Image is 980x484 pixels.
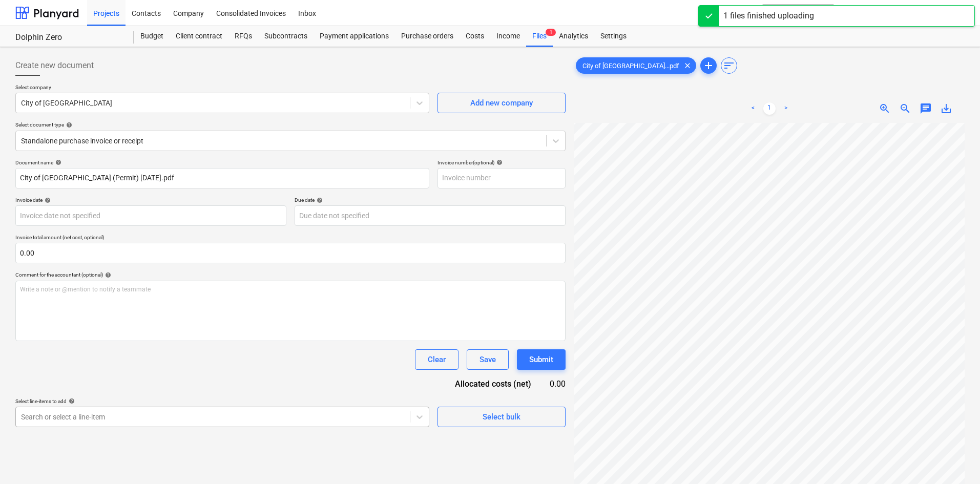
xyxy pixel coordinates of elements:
p: Invoice total amount (net cost, optional) [15,234,566,243]
button: Clear [415,349,458,370]
p: Select company [15,84,429,93]
input: Due date not specified [295,205,566,226]
a: Settings [594,26,633,47]
div: Select bulk [483,410,520,424]
div: Allocated costs (net) [432,378,548,390]
span: add [702,59,715,72]
div: Files [526,26,553,47]
span: 1 [546,29,556,36]
span: help [43,197,51,203]
div: Invoice date [15,197,286,203]
a: Income [490,26,526,47]
a: Budget [134,26,170,47]
a: Client contract [170,26,228,47]
button: Add new company [437,93,566,113]
span: help [494,159,503,165]
div: Invoice number (optional) [437,159,566,166]
div: Select document type [15,121,566,128]
input: Document name [15,168,429,188]
div: Due date [295,197,566,203]
button: Select bulk [437,407,566,427]
span: Create new document [15,59,94,72]
button: Save [467,349,509,370]
a: RFQs [228,26,258,47]
a: Next page [780,102,792,115]
div: Add new company [470,96,533,110]
a: Purchase orders [395,26,460,47]
input: Invoice number [437,168,566,188]
span: zoom_out [899,102,911,115]
a: Subcontracts [258,26,314,47]
div: Submit [529,353,553,366]
span: help [315,197,323,203]
span: City of [GEOGRAPHIC_DATA]...pdf [576,62,685,70]
a: Payment applications [314,26,395,47]
input: Invoice date not specified [15,205,286,226]
div: 1 files finished uploading [723,10,814,22]
a: Previous page [747,102,759,115]
iframe: Chat Widget [929,435,980,484]
div: City of [GEOGRAPHIC_DATA]...pdf [576,57,696,74]
span: clear [681,59,694,72]
a: Page 1 is your current page [763,102,776,115]
a: Files1 [526,26,553,47]
div: 0.00 [548,378,566,390]
span: sort [723,59,735,72]
span: zoom_in [879,102,891,115]
div: Save [479,353,496,366]
span: help [64,122,72,128]
span: help [103,272,111,278]
button: Submit [517,349,566,370]
span: help [67,398,75,404]
input: Invoice total amount (net cost, optional) [15,243,566,263]
div: Document name [15,159,429,166]
div: Select line-items to add [15,398,429,405]
span: save_alt [940,102,952,115]
div: Clear [428,353,446,366]
div: Dolphin Zero [15,32,122,43]
span: chat [920,102,932,115]
a: Costs [460,26,490,47]
div: Comment for the accountant (optional) [15,271,566,278]
a: Analytics [553,26,594,47]
span: help [53,159,61,165]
